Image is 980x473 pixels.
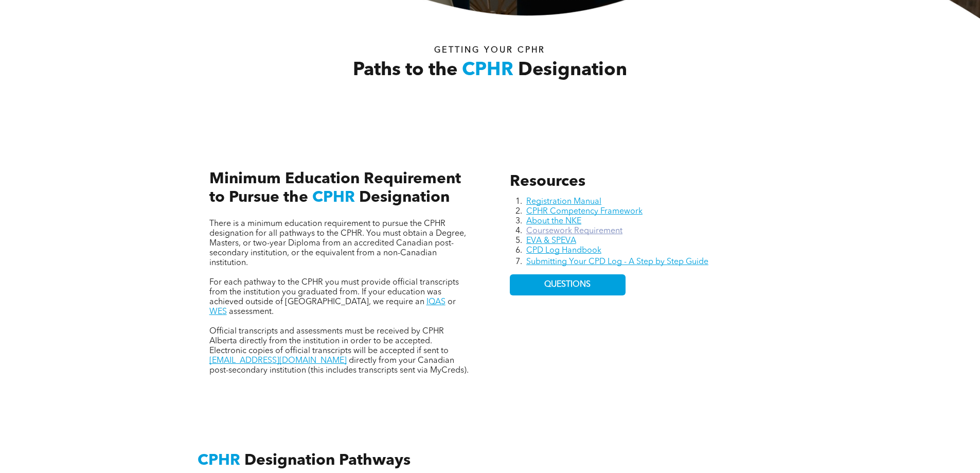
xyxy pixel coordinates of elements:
[209,278,459,306] span: For each pathway to the CPHR you must provide official transcripts from the institution you gradu...
[526,258,708,266] a: Submitting Your CPD Log - A Step by Step Guide
[448,298,456,306] span: or
[544,280,591,290] span: QUESTIONS
[353,61,457,80] span: Paths to the
[209,220,466,267] span: There is a minimum education requirement to pursue the CPHR designation for all pathways to the C...
[526,207,643,216] a: CPHR Competency Framework
[526,227,622,235] a: Coursework Requirement
[518,61,627,80] span: Designation
[426,298,446,306] a: IQAS
[434,46,545,55] span: Getting your Cphr
[510,174,585,189] span: Resources
[244,453,411,468] span: Designation Pathways
[526,217,581,225] a: About the NKE
[359,190,450,205] span: Designation
[526,198,601,206] a: Registration Manual
[209,171,461,205] span: Minimum Education Requirement to Pursue the
[312,190,355,205] span: CPHR
[209,308,227,316] a: WES
[209,327,449,355] span: Official transcripts and assessments must be received by CPHR Alberta directly from the instituti...
[209,357,347,365] a: [EMAIL_ADDRESS][DOMAIN_NAME]
[510,274,626,295] a: QUESTIONS
[229,308,274,316] span: assessment.
[198,453,240,468] span: CPHR
[526,247,601,255] a: CPD Log Handbook
[462,61,513,80] span: CPHR
[526,237,576,245] a: EVA & SPEVA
